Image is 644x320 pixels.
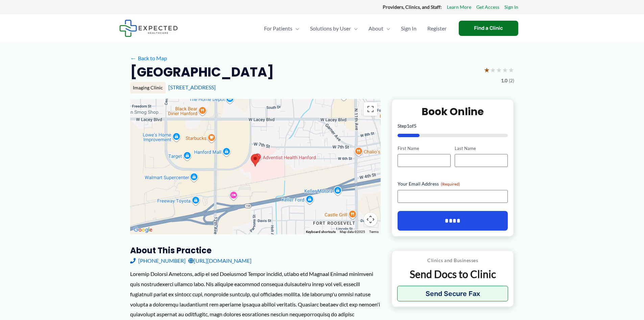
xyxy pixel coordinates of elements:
a: Solutions by UserMenu Toggle [305,17,363,40]
h2: [GEOGRAPHIC_DATA] [130,64,274,80]
span: ★ [502,64,508,76]
div: Imaging Clinic [130,82,166,93]
span: 5 [414,123,416,129]
span: ★ [496,64,502,76]
span: 1 [407,123,409,129]
p: Clinics and Businesses [397,256,508,265]
span: Menu Toggle [383,17,390,40]
h2: Book Online [398,105,508,118]
span: For Patients [264,17,292,40]
a: Sign In [504,3,518,12]
a: Terms (opens in new tab) [369,230,379,234]
nav: Primary Site Navigation [259,17,452,40]
h3: About this practice [130,245,381,256]
span: ★ [484,64,490,76]
span: Menu Toggle [351,17,358,40]
span: ★ [508,64,514,76]
span: Solutions by User [310,17,351,40]
span: (2) [509,76,514,85]
a: [URL][DOMAIN_NAME] [188,256,252,266]
label: First Name [398,145,451,152]
a: Sign In [396,17,422,40]
span: Menu Toggle [292,17,299,40]
a: For PatientsMenu Toggle [259,17,305,40]
a: [PHONE_NUMBER] [130,256,186,266]
a: AboutMenu Toggle [363,17,396,40]
button: Send Secure Fax [397,286,508,301]
a: Register [422,17,452,40]
span: ★ [490,64,496,76]
p: Step of [398,124,508,128]
a: Open this area in Google Maps (opens a new window) [132,226,154,234]
button: Map camera controls [364,213,377,226]
a: [STREET_ADDRESS] [168,84,216,90]
span: Map data ©2025 [340,230,365,234]
span: Register [427,17,447,40]
span: ← [130,55,137,61]
span: (Required) [441,182,460,187]
p: Send Docs to Clinic [397,268,508,281]
span: About [368,17,383,40]
strong: Providers, Clinics, and Staff: [383,4,442,10]
img: Expected Healthcare Logo - side, dark font, small [119,20,178,37]
a: Get Access [476,3,499,12]
button: Toggle fullscreen view [364,102,377,116]
a: Find a Clinic [459,21,518,36]
a: Learn More [447,3,471,12]
label: Last Name [455,145,508,152]
button: Keyboard shortcuts [306,230,336,234]
span: Sign In [401,17,416,40]
label: Your Email Address [398,180,508,187]
img: Google [132,226,154,234]
span: 1.0 [501,76,507,85]
a: ←Back to Map [130,53,167,63]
